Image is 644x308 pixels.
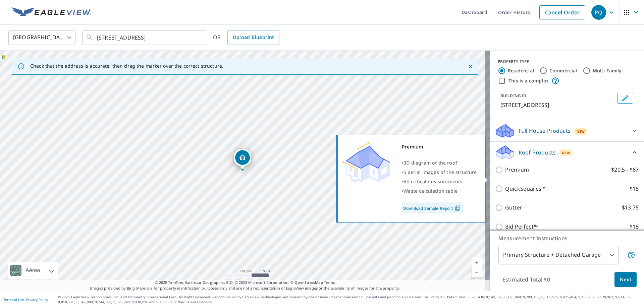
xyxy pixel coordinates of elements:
div: Full House ProductsNew [495,123,639,139]
p: Check that the address is accurate, then drag the marker over the correct structure. [30,63,223,69]
button: Edit building 1 [617,93,633,104]
span: 3D diagram of the roof [404,160,457,166]
a: Nivel actual 17, alejar [472,267,482,278]
input: Search by address or latitude-longitude [97,28,193,47]
img: Premium [343,142,390,182]
p: © 2025 Eagle View Technologies, Inc. and Pictometry International Corp. All Rights Reserved. Repo... [58,295,641,305]
p: Premium [505,166,529,174]
a: Upload Blueprint [227,30,279,45]
p: $18 [630,223,639,231]
a: Terms [324,280,335,285]
p: Full House Products [519,127,571,135]
a: Nivel actual 17, ampliar [472,257,482,267]
button: Next [614,272,637,287]
span: All critical measurements [404,178,462,185]
div: • [402,177,477,186]
a: Terms of Use [3,297,24,302]
div: Aérea [23,262,42,279]
span: Upload Blueprint [233,33,274,42]
span: © 2025 TomTom, Earthstar Geographics SIO, © 2025 Microsoft Corporation, © [155,280,335,286]
p: | [3,298,48,302]
p: $18 [630,185,639,193]
p: Bid Perfect™ [505,223,538,231]
div: Dropped pin, building 1, Residential property, 3362 Northridge Dr Grand Junction, CO 81506 [234,149,251,170]
label: Residential [508,67,534,74]
div: • [402,168,477,177]
label: Commercial [549,67,577,74]
div: Roof ProductsNew [495,144,639,160]
div: OR [213,30,279,45]
p: Gutter [505,203,522,212]
p: BUILDING ID [500,93,526,99]
div: • [402,158,477,168]
div: Primary Structure + Detached Garage [498,246,619,264]
div: Premium [402,142,477,151]
p: Measurement Instructions [498,234,635,242]
p: Roof Products [519,148,556,157]
p: $20.5 - $67 [611,166,639,174]
a: OpenStreetMap [294,280,323,285]
p: Estimated Total: $0 [497,272,555,287]
a: Cancel Order [539,5,585,19]
div: Aérea [8,262,58,279]
button: Close [466,62,475,71]
span: Next [620,275,631,284]
div: • [402,186,477,196]
p: $13.75 [622,203,639,212]
a: Privacy Policy [26,297,48,302]
p: QuickSquares™ [505,185,545,193]
img: EV Logo [12,7,91,17]
div: PROPERTY TYPE [498,59,636,65]
span: New [562,150,570,156]
img: Pdf Icon [453,205,462,211]
label: Multi-Family [593,67,622,74]
a: Download Sample Report [402,202,464,213]
div: PQ [591,5,606,20]
div: [GEOGRAPHIC_DATA] [8,28,75,47]
span: Waste calculation table [404,188,458,194]
span: New [577,129,585,134]
label: This is a complex [508,77,549,84]
p: [STREET_ADDRESS] [500,101,614,109]
span: Your report will include the primary structure and a detached garage if one exists. [627,251,635,259]
span: 5 aerial images of the structure [404,169,477,175]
